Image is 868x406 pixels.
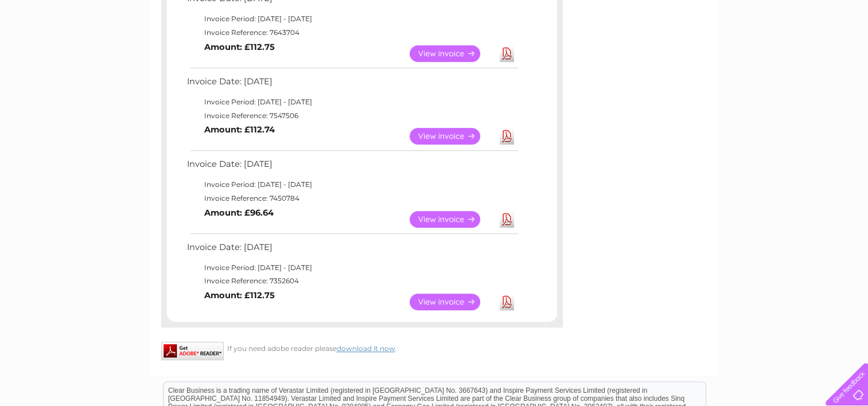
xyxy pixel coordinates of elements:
a: View [410,128,494,145]
div: If you need adobe reader please . [161,342,563,353]
a: View [410,211,494,228]
td: Invoice Date: [DATE] [184,240,520,261]
a: Download [500,294,514,310]
td: Invoice Period: [DATE] - [DATE] [184,178,520,192]
a: View [410,294,494,310]
b: Amount: £112.75 [204,42,275,52]
a: 0333 014 3131 [652,6,731,20]
td: Invoice Reference: 7352604 [184,274,520,288]
img: logo.png [30,30,89,65]
a: Contact [792,49,820,57]
td: Invoice Period: [DATE] - [DATE] [184,12,520,26]
td: Invoice Date: [DATE] [184,74,520,95]
a: Log out [830,49,857,57]
a: Energy [695,49,720,57]
a: Telecoms [727,49,761,57]
td: Invoice Reference: 7450784 [184,192,520,205]
b: Amount: £112.74 [204,124,275,135]
a: download it now [337,344,395,353]
div: Clear Business is a trading name of Verastar Limited (registered in [GEOGRAPHIC_DATA] No. 3667643... [164,6,706,56]
a: View [410,45,494,62]
a: Download [500,128,514,145]
td: Invoice Period: [DATE] - [DATE] [184,95,520,109]
a: Download [500,211,514,228]
a: Blog [768,49,785,57]
b: Amount: £96.64 [204,208,274,218]
a: Download [500,45,514,62]
td: Invoice Period: [DATE] - [DATE] [184,261,520,275]
td: Invoice Date: [DATE] [184,157,520,178]
a: Water [666,49,688,57]
b: Amount: £112.75 [204,290,275,300]
td: Invoice Reference: 7643704 [184,26,520,40]
td: Invoice Reference: 7547506 [184,109,520,123]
